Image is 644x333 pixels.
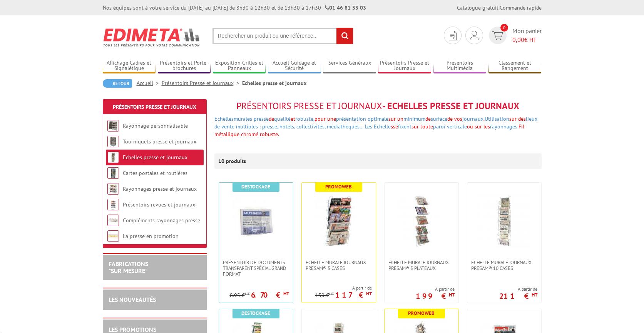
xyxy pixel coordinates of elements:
[325,183,352,190] b: Promoweb
[327,123,363,130] a: médiathèques…
[336,28,353,44] input: rechercher
[212,28,353,44] input: Rechercher un produit ou une référence...
[223,260,289,277] span: PRÉSENTOIR DE DOCUMENTS TRANSPARENT SPÉCIAL GRAND FORMAT
[123,217,200,224] a: Compléments rayonnages presse
[213,60,266,72] a: Exposition Grilles et Panneaux
[214,115,234,122] a: Echelles
[467,260,541,271] a: Echelle murale journaux Presam® 10 cases
[109,296,156,303] a: LES NOUVEAUTÉS
[107,120,119,132] img: Rayonnage personnalisable
[312,194,366,248] img: Echelle murale journaux Presam® 5 cases
[229,194,283,248] img: PRÉSENTOIR DE DOCUMENTS TRANSPARENT SPÉCIAL GRAND FORMAT
[449,31,457,40] img: devis rapide
[218,153,247,169] p: 10 produits
[107,230,119,242] img: La presse en promotion
[433,123,467,130] a: paroi verticale
[302,260,376,271] a: Echelle murale journaux Presam® 5 cases
[490,123,519,130] a: rayonnages.
[408,310,435,316] b: Promoweb
[416,286,455,292] span: A partir de
[488,60,542,72] a: Classement et Rangement
[107,199,119,210] img: Présentoirs revues et journaux
[245,291,250,296] sup: HT
[315,285,372,291] span: A partir de
[123,122,188,129] a: Rayonnage personnalisable
[532,291,537,298] sup: HT
[158,60,211,72] a: Présentoirs et Porte-brochures
[268,60,321,72] a: Accueil Guidage et Sécurité
[274,115,291,122] a: qualité
[262,123,278,130] a: presse,
[315,293,334,298] p: 130 €
[107,215,119,226] img: Compléments rayonnages presse
[323,60,376,72] a: Services Généraux
[378,60,431,72] a: Présentoirs Presse et Journaux
[107,152,119,163] img: Echelles presse et journaux
[295,115,314,122] a: robuste,
[462,115,483,122] a: journaux
[107,167,119,179] img: Cartes postales et routières
[395,194,448,248] img: Echelle murale journaux Presam® 5 plateaux
[107,136,119,147] img: Tourniquets presse et journaux
[325,4,366,11] strong: 01 46 81 33 03
[477,194,531,248] img: Echelle murale journaux Presam® 10 cases
[388,260,455,271] span: Echelle murale journaux Presam® 5 plateaux
[500,4,542,11] a: Commande rapide
[487,27,542,44] a: devis rapide 0 Mon panier 0,00€ HT
[214,101,542,111] h1: - Echelles presse et journaux
[457,4,498,11] a: Catalogue gratuit
[254,115,269,122] a: presse
[449,291,455,298] sup: HT
[306,260,372,271] span: Echelle murale journaux Presam® 5 cases
[471,260,537,271] span: Echelle murale journaux Presam® 10 cases
[512,35,542,44] span: € HT
[113,103,196,110] a: Présentoirs Presse et Journaux
[123,201,195,208] a: Présentoirs revues et journaux
[123,170,187,176] a: Cartes postales et routières
[103,60,156,72] a: Affichage Cadres et Signalétique
[103,4,366,12] div: Nos équipes sont à votre service du [DATE] au [DATE] de 8h30 à 12h30 et de 13h30 à 17h30
[241,183,270,190] b: Destockage
[329,291,334,296] sup: HT
[283,290,289,297] sup: HT
[457,4,542,12] div: |
[242,79,306,87] li: Echelles presse et journaux
[236,100,382,112] span: Présentoirs Presse et Journaux
[485,115,509,122] a: Utilisation
[230,293,250,298] p: 8.95 €
[385,260,458,271] a: Echelle murale journaux Presam® 5 plateaux
[366,290,372,297] sup: HT
[492,31,503,40] img: devis rapide
[296,123,325,130] a: collectivités,
[241,310,270,316] b: Destockage
[391,123,393,130] span: s
[512,27,542,44] span: Mon panier
[368,115,388,122] a: optimale
[470,31,478,40] img: devis rapide
[398,123,411,130] a: fixent
[123,233,179,240] a: La presse en promotion
[403,115,425,122] a: minimum
[336,115,366,122] a: présentation
[214,123,524,138] span: se sur toute ou sur les Fil métallique chromé robuste.
[251,293,289,297] p: 6.70 €
[512,36,524,43] span: 0,00
[103,23,201,52] img: Edimeta
[234,115,252,122] a: murales
[103,79,132,88] a: Retour
[499,294,537,298] p: 211 €
[214,115,537,130] span: de et pour une sur un de de vos . sur des
[500,24,508,32] span: 0
[123,138,196,145] a: Tourniquets presse et journaux
[214,115,537,130] a: lieux de vente multiples :
[123,185,197,192] a: Rayonnages presse et journaux
[365,123,391,130] a: Les Echelle
[137,80,162,87] a: Accueil
[109,260,148,275] a: FABRICATIONS"Sur Mesure"
[123,154,187,161] a: Echelles presse et journaux
[431,115,447,122] a: surface
[499,286,537,292] span: A partir de
[162,80,242,87] a: Présentoirs Presse et Journaux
